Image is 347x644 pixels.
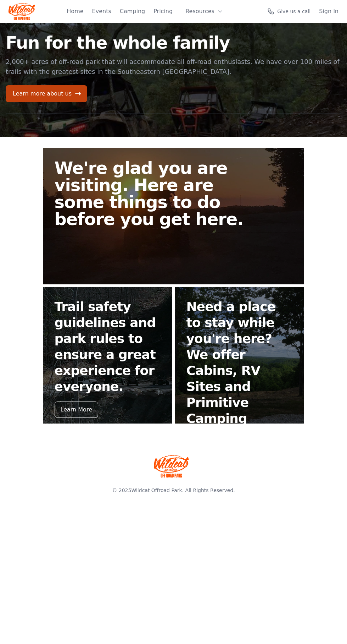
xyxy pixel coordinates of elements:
a: Events [92,7,111,16]
h2: Need a place to stay while you're here? We offer Cabins, RV Sites and Primitive Camping [186,299,293,426]
h2: Trail safety guidelines and park rules to ensure a great experience for everyone. [55,299,161,394]
a: We're glad you are visiting. Here are some things to do before you get here. [43,148,304,284]
img: Wildcat Logo [9,3,35,20]
p: 2,000+ acres of off-road park that will accommodate all off-road enthusiasts. We have over 100 mi... [6,57,341,77]
a: Give us a call [267,8,310,15]
a: Trail safety guidelines and park rules to ensure a great experience for everyone. Learn More [43,287,172,424]
span: © 2025 . All Rights Reserved. [112,487,235,493]
div: Learn More [55,402,98,418]
div: Book Now [186,433,227,450]
h2: We're glad you are visiting. Here are some things to do before you get here. [55,159,259,228]
h1: Fun for the whole family [6,34,341,51]
span: Give us a call [277,8,310,15]
a: Learn more about us [6,85,87,102]
a: Home [67,7,83,16]
a: Sign In [319,7,338,16]
a: Need a place to stay while you're here? We offer Cabins, RV Sites and Primitive Camping Book Now [175,287,304,424]
img: Wildcat Offroad park [154,455,189,477]
a: Pricing [153,7,173,16]
a: Wildcat Offroad Park [131,487,182,493]
button: Resources [181,4,227,18]
a: Camping [120,7,145,16]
